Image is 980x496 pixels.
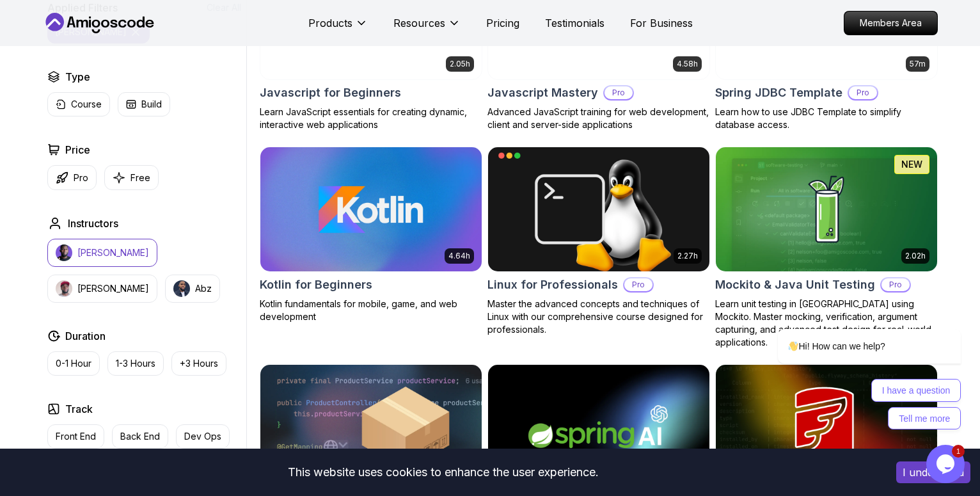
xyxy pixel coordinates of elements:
img: instructor img [56,280,72,297]
iframe: chat widget [737,213,967,438]
button: Products [308,15,368,41]
p: Abz [195,282,212,295]
a: For Business [630,15,693,31]
img: Flyway and Spring Boot card [716,365,937,489]
h2: Javascript Mastery [487,84,598,102]
h2: Kotlin for Beginners [260,276,372,294]
button: Course [47,92,110,116]
p: [PERSON_NAME] [77,282,149,295]
p: Members Area [844,12,937,35]
p: Course [71,98,102,111]
p: 4.58h [677,59,698,69]
p: 0-1 Hour [56,357,91,370]
h2: Duration [65,328,106,344]
img: instructor img [56,244,72,261]
p: Front End [56,430,96,443]
p: 4.64h [448,251,470,261]
h2: Mockito & Java Unit Testing [715,276,875,294]
button: instructor img[PERSON_NAME] [47,239,157,267]
p: Pro [605,86,633,99]
p: Back End [120,430,160,443]
h2: Spring JDBC Template [715,84,842,102]
button: Pro [47,165,97,190]
p: Dev Ops [184,430,221,443]
button: Front End [47,424,104,449]
p: Learn JavaScript essentials for creating dynamic, interactive web applications [260,106,482,131]
iframe: chat widget [926,445,967,483]
img: Mockito & Java Unit Testing card [716,147,937,271]
p: 2.27h [677,251,698,261]
button: Resources [393,15,461,41]
a: Mockito & Java Unit Testing card2.02hNEWMockito & Java Unit TestingProLearn unit testing in [GEOG... [715,147,938,349]
p: Learn unit testing in [GEOGRAPHIC_DATA] using Mockito. Master mocking, verification, argument cap... [715,298,938,349]
h2: Linux for Professionals [487,276,618,294]
button: Build [118,92,170,116]
img: Spring Boot Product API card [260,365,482,489]
p: Build [141,98,162,111]
p: Resources [393,15,445,31]
h2: Instructors [68,216,118,231]
p: Master the advanced concepts and techniques of Linux with our comprehensive course designed for p... [487,298,710,336]
a: Linux for Professionals card2.27hLinux for ProfessionalsProMaster the advanced concepts and techn... [487,147,710,336]
p: Learn how to use JDBC Template to simplify database access. [715,106,938,131]
button: instructor imgAbz [165,275,220,303]
p: Pro [74,172,88,184]
button: instructor img[PERSON_NAME] [47,275,157,303]
button: 0-1 Hour [47,351,100,376]
p: Pro [849,86,877,99]
img: instructor img [173,280,190,297]
button: Accept cookies [896,461,970,483]
button: Free [104,165,159,190]
button: 1-3 Hours [107,351,164,376]
button: Back End [112,424,168,449]
h2: Track [65,401,93,417]
button: Dev Ops [176,424,230,449]
p: NEW [901,158,922,171]
p: [PERSON_NAME] [77,246,149,259]
img: Spring AI card [488,365,709,489]
p: Advanced JavaScript training for web development, client and server-side applications [487,106,710,131]
p: Pro [624,278,652,291]
a: Members Area [844,11,938,35]
p: Products [308,15,352,31]
p: 57m [910,59,926,69]
p: Free [130,172,150,184]
h2: Javascript for Beginners [260,84,401,102]
h2: Price [65,142,90,157]
p: 2.05h [450,59,470,69]
div: This website uses cookies to enhance the user experience. [10,458,877,486]
p: +3 Hours [180,357,218,370]
p: Kotlin fundamentals for mobile, game, and web development [260,298,482,323]
a: Pricing [486,15,519,31]
p: 1-3 Hours [116,357,155,370]
button: +3 Hours [171,351,226,376]
a: Testimonials [545,15,605,31]
img: Linux for Professionals card [488,147,709,271]
img: Kotlin for Beginners card [260,147,482,271]
h2: Type [65,69,90,84]
a: Kotlin for Beginners card4.64hKotlin for BeginnersKotlin fundamentals for mobile, game, and web d... [260,147,482,323]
